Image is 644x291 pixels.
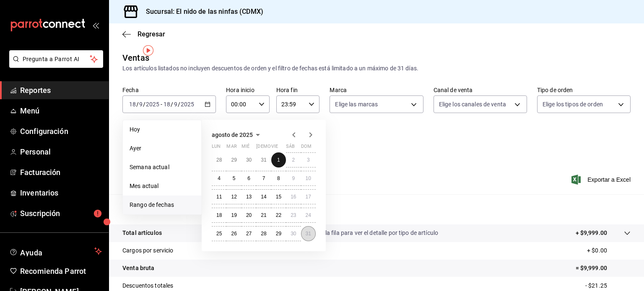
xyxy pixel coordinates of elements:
abbr: 11 de agosto de 2025 [216,194,222,200]
abbr: 18 de agosto de 2025 [216,212,222,218]
abbr: lunes [212,144,221,152]
span: Rango de fechas [130,201,195,209]
abbr: 27 de agosto de 2025 [246,231,252,237]
span: / [136,101,139,108]
label: Marca [330,87,423,93]
label: Hora inicio [226,87,270,93]
abbr: 28 de julio de 2025 [216,157,222,163]
abbr: 31 de agosto de 2025 [306,231,311,237]
span: / [171,101,173,108]
abbr: jueves [256,144,306,152]
p: Da clic en la fila para ver el detalle por tipo de artículo [299,229,438,237]
abbr: 3 de agosto de 2025 [307,157,310,163]
abbr: sábado [286,144,295,152]
button: 10 de agosto de 2025 [301,171,316,186]
button: 22 de agosto de 2025 [271,208,286,223]
button: 25 de agosto de 2025 [212,226,226,241]
button: 29 de julio de 2025 [226,152,241,167]
abbr: 4 de agosto de 2025 [218,175,221,181]
input: ---- [145,101,160,108]
abbr: 29 de julio de 2025 [231,157,236,163]
button: agosto de 2025 [212,130,263,140]
p: + $9,999.00 [576,229,607,237]
button: 18 de agosto de 2025 [212,208,226,223]
button: 21 de agosto de 2025 [256,208,271,223]
span: Inventarios [20,187,102,198]
button: Exportar a Excel [573,175,631,185]
span: agosto de 2025 [212,131,253,138]
abbr: martes [226,144,236,152]
span: Semana actual [130,163,195,172]
button: 16 de agosto de 2025 [286,189,301,204]
abbr: 25 de agosto de 2025 [216,231,222,237]
div: Ventas [122,52,149,64]
abbr: 8 de agosto de 2025 [277,175,280,181]
p: Resumen [122,204,631,214]
abbr: domingo [301,144,312,152]
button: 15 de agosto de 2025 [271,189,286,204]
span: Suscripción [20,208,102,219]
button: 13 de agosto de 2025 [241,189,256,204]
p: - $21.25 [585,281,631,290]
abbr: 22 de agosto de 2025 [276,212,281,218]
abbr: 7 de agosto de 2025 [262,175,265,181]
span: Ayuda [20,246,91,256]
abbr: 23 de agosto de 2025 [291,212,296,218]
button: 4 de agosto de 2025 [212,171,226,186]
label: Canal de venta [434,87,527,93]
abbr: 24 de agosto de 2025 [306,212,311,218]
h3: Sucursal: El nido de las ninfas (CDMX) [139,7,263,17]
button: open_drawer_menu [92,22,99,28]
span: Menú [20,105,102,116]
button: Regresar [122,30,165,38]
button: 6 de agosto de 2025 [241,171,256,186]
span: Regresar [138,30,165,38]
p: Cargos por servicio [122,246,174,255]
button: 27 de agosto de 2025 [241,226,256,241]
abbr: 17 de agosto de 2025 [306,194,311,200]
span: Ayer [130,144,195,153]
label: Hora fin [276,87,320,93]
abbr: viernes [271,144,278,152]
span: Personal [20,146,102,157]
button: 7 de agosto de 2025 [256,171,271,186]
abbr: 19 de agosto de 2025 [231,212,236,218]
button: 11 de agosto de 2025 [212,189,226,204]
abbr: 9 de agosto de 2025 [292,175,295,181]
button: 1 de agosto de 2025 [271,152,286,167]
input: -- [174,101,178,108]
abbr: 15 de agosto de 2025 [276,194,281,200]
abbr: 10 de agosto de 2025 [306,175,311,181]
abbr: 31 de julio de 2025 [261,157,266,163]
abbr: 30 de agosto de 2025 [291,231,296,237]
button: 28 de julio de 2025 [212,152,226,167]
button: 12 de agosto de 2025 [226,189,241,204]
label: Fecha [122,87,216,93]
p: + $0.00 [587,246,631,255]
abbr: 20 de agosto de 2025 [246,212,252,218]
abbr: 26 de agosto de 2025 [231,231,236,237]
span: Recomienda Parrot [20,265,102,277]
span: Reportes [20,85,102,96]
abbr: 2 de agosto de 2025 [292,157,295,163]
span: / [178,101,180,108]
input: -- [139,101,143,108]
button: 19 de agosto de 2025 [226,208,241,223]
button: 2 de agosto de 2025 [286,152,301,167]
label: Tipo de orden [537,87,631,93]
button: 9 de agosto de 2025 [286,171,301,186]
span: Facturación [20,167,102,178]
span: Configuración [20,126,102,137]
button: 28 de agosto de 2025 [256,226,271,241]
button: 30 de agosto de 2025 [286,226,301,241]
abbr: 14 de agosto de 2025 [261,194,266,200]
button: 14 de agosto de 2025 [256,189,271,204]
img: Tooltip marker [143,45,153,56]
abbr: 13 de agosto de 2025 [246,194,252,200]
p: Venta bruta [122,264,154,273]
abbr: miércoles [241,144,249,152]
button: 24 de agosto de 2025 [301,208,316,223]
button: 29 de agosto de 2025 [271,226,286,241]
